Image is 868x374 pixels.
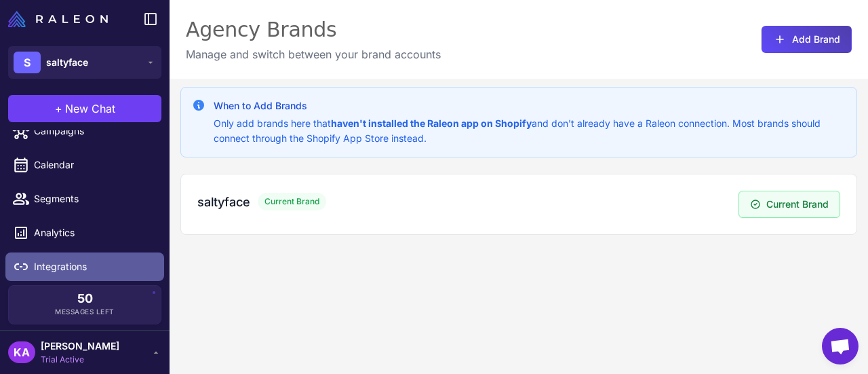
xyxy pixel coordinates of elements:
[34,157,153,172] span: Calendar
[186,16,441,43] div: Agency Brands
[65,100,115,117] span: New Chat
[214,116,846,146] p: Only add brands here that and don't already have a Raleon connection. Most brands should connect ...
[46,55,88,70] span: saltyface
[214,98,846,113] h3: When to Add Brands
[41,339,119,354] span: [PERSON_NAME]
[5,185,164,213] a: Segments
[8,46,161,79] button: Ssaltyface
[5,151,164,179] a: Calendar
[55,100,62,117] span: +
[77,293,93,305] span: 50
[5,253,164,281] a: Integrations
[258,193,326,210] span: Current Brand
[34,124,153,138] span: Campaigns
[34,191,153,206] span: Segments
[14,52,41,73] div: S
[34,259,153,274] span: Integrations
[197,193,250,211] h3: saltyface
[8,95,161,122] button: +New Chat
[331,117,532,129] strong: haven't installed the Raleon app on Shopify
[41,354,119,366] span: Trial Active
[5,219,164,247] a: Analytics
[5,117,164,145] a: Campaigns
[186,46,441,62] p: Manage and switch between your brand accounts
[8,11,108,27] img: Raleon Logo
[55,307,115,317] span: Messages Left
[762,26,852,53] button: Add Brand
[738,191,840,218] button: Current Brand
[34,225,153,240] span: Analytics
[822,328,859,364] a: Open chat
[8,341,35,363] div: KA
